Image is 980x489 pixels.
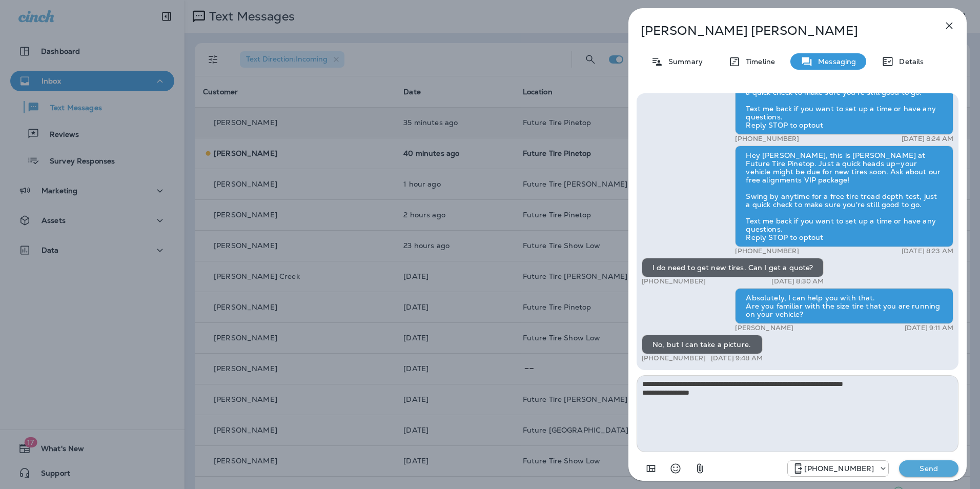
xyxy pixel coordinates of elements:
[902,247,953,255] p: [DATE] 8:23 AM
[735,324,793,332] p: [PERSON_NAME]
[642,354,706,362] p: [PHONE_NUMBER]
[902,135,953,143] p: [DATE] 8:24 AM
[642,335,763,354] div: No, but I can take a picture.
[665,458,686,479] button: Select an emoji
[735,146,953,247] div: Hey [PERSON_NAME], this is [PERSON_NAME] at Future Tire Pinetop. Just a quick heads up—your vehic...
[641,458,661,479] button: Add in a premade template
[735,247,799,255] p: [PHONE_NUMBER]
[894,57,924,66] p: Details
[899,460,958,477] button: Send
[735,135,799,143] p: [PHONE_NUMBER]
[663,57,703,66] p: Summary
[771,277,824,286] p: [DATE] 8:30 AM
[641,24,921,38] p: [PERSON_NAME] [PERSON_NAME]
[905,324,953,332] p: [DATE] 9:11 AM
[741,57,775,66] p: Timeline
[642,258,824,277] div: I do need to get new tires. Can I get a quote?
[907,464,950,473] p: Send
[735,288,953,324] div: Absolutely, I can help you with that. Are you familiar with the size tire that you are running on...
[642,277,706,286] p: [PHONE_NUMBER]
[804,464,874,473] p: [PHONE_NUMBER]
[813,57,856,66] p: Messaging
[711,354,763,362] p: [DATE] 9:48 AM
[788,462,888,475] div: +1 (928) 232-1970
